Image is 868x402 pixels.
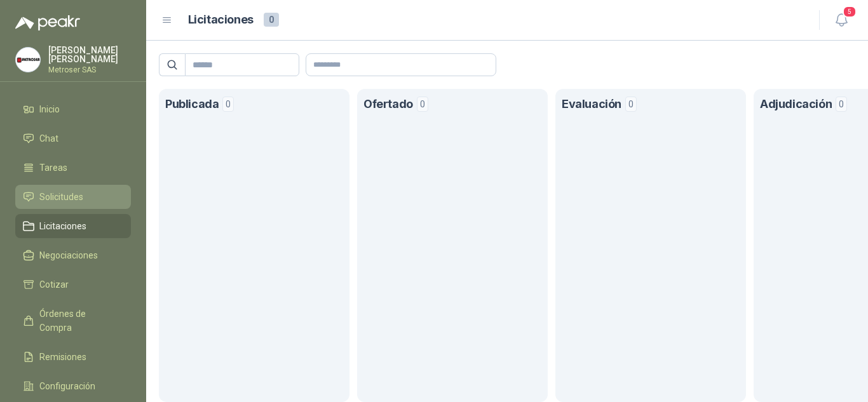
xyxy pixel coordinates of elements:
button: 5 [830,9,853,32]
a: Negociaciones [15,243,131,267]
span: Negociaciones [39,248,98,262]
img: Company Logo [16,48,40,72]
a: Solicitudes [15,185,131,209]
a: Remisiones [15,345,131,369]
span: Cotizar [39,278,69,291]
h1: Evaluación [562,95,621,114]
span: Configuración [39,379,95,393]
span: 0 [836,97,847,112]
span: Licitaciones [39,219,86,233]
h1: Ofertado [363,95,413,114]
span: 0 [264,13,279,27]
h1: Publicada [165,95,219,114]
p: [PERSON_NAME] [PERSON_NAME] [48,46,131,64]
a: Configuración [15,374,131,398]
a: Tareas [15,156,131,180]
a: Inicio [15,97,131,121]
img: Logo peakr [15,15,80,30]
h1: Licitaciones [188,11,254,29]
span: Chat [39,131,58,145]
a: Chat [15,126,131,151]
a: Cotizar [15,272,131,297]
span: Órdenes de Compra [39,307,119,335]
p: Metroser SAS [48,66,131,74]
h1: Adjudicación [760,95,832,114]
span: Solicitudes [39,190,83,204]
span: 5 [843,6,857,18]
span: Inicio [39,102,60,116]
span: 0 [222,97,234,112]
span: 0 [625,97,637,112]
a: Licitaciones [15,214,131,238]
span: Remisiones [39,350,86,364]
a: Órdenes de Compra [15,302,131,340]
span: 0 [417,97,428,112]
span: Tareas [39,161,67,175]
